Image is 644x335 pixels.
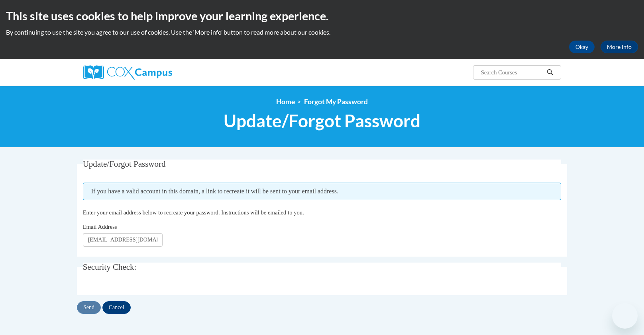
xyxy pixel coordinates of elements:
p: By continuing to use the site you agree to our use of cookies. Use the ‘More info’ button to read... [6,28,638,37]
span: Email Address [83,224,117,230]
span: Enter your email address below to recreate your password. Instructions will be emailed to you. [83,209,304,216]
button: Search [544,68,556,77]
h2: This site uses cookies to help improve your learning experience. [6,8,638,24]
input: Search Courses [480,68,544,77]
span: Update/Forgot Password [224,110,420,131]
button: Okay [569,41,595,53]
a: More Info [601,41,638,53]
iframe: Button to launch messaging window [612,303,638,329]
a: Cox Campus [83,65,234,80]
a: Home [276,97,295,106]
input: Cancel [102,301,131,314]
span: Forgot My Password [304,97,368,106]
span: If you have a valid account in this domain, a link to recreate it will be sent to your email addr... [83,183,562,200]
span: Security Check: [83,262,137,272]
img: Cox Campus [83,65,172,80]
input: Email [83,233,163,247]
span: Update/Forgot Password [83,159,166,169]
